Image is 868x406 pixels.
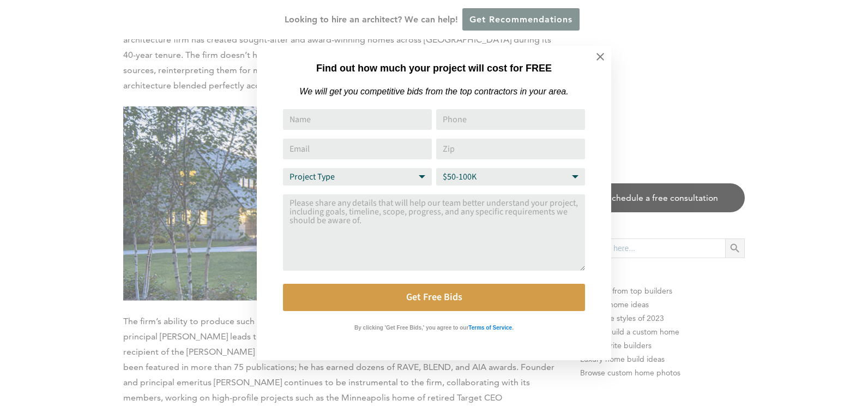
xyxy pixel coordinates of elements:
[283,194,585,271] textarea: Comment or Message
[283,168,432,186] select: Project Type
[299,87,568,96] em: We will get you competitive bids from the top contractors in your area.
[468,325,512,331] strong: Terms of Service
[283,139,432,159] input: Email Address
[436,109,585,130] input: Phone
[512,325,514,331] strong: .
[659,327,855,393] iframe: Drift Widget Chat Controller
[354,325,468,331] strong: By clicking 'Get Free Bids,' you agree to our
[283,284,585,311] button: Get Free Bids
[436,139,585,159] input: Zip
[468,322,512,331] a: Terms of Service
[436,168,585,186] select: Budget Range
[316,63,552,74] strong: Find out how much your project will cost for FREE
[283,109,432,130] input: Name
[581,38,619,76] button: Close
